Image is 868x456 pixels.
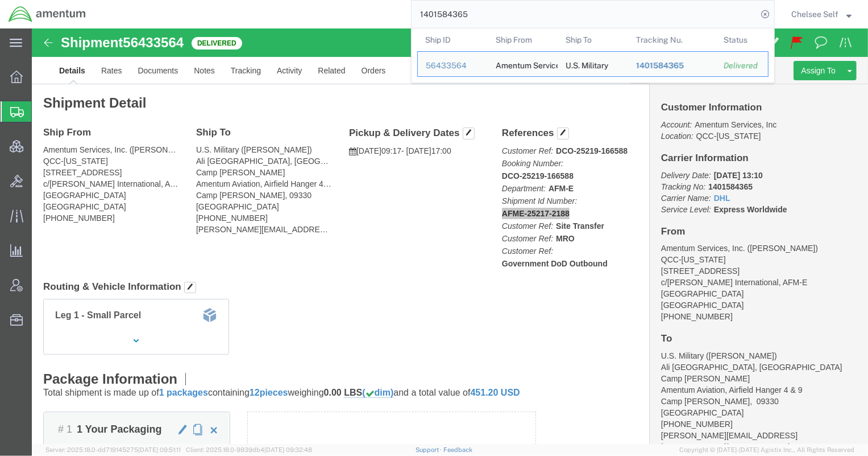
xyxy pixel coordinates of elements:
div: 56433564 [426,60,480,72]
span: [DATE] 09:51:11 [138,446,181,453]
th: Ship To [558,28,628,51]
img: logo [8,6,86,23]
th: Status [716,28,769,51]
iframe: FS Legacy Container [32,28,868,444]
span: [DATE] 09:32:48 [264,446,312,453]
span: Chelsee Self [791,8,838,20]
div: Amentum Services, Inc. [496,52,550,76]
th: Tracking Nu. [628,28,716,51]
input: Search for shipment number, reference number [412,1,757,28]
div: 1401584365 [636,60,708,72]
span: Client: 2025.18.0-9839db4 [186,446,312,453]
a: Support [416,446,444,453]
th: Ship ID [417,28,488,51]
span: Server: 2025.18.0-dd719145275 [45,446,181,453]
span: Copyright © [DATE]-[DATE] Agistix Inc., All Rights Reserved [679,445,854,455]
table: Search Results [417,28,774,83]
button: Chelsee Self [791,7,852,21]
span: 1401584365 [636,61,684,70]
div: U.S. Military [566,52,608,76]
a: Feedback [443,446,472,453]
th: Ship From [488,28,558,51]
div: Delivered [724,60,760,72]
